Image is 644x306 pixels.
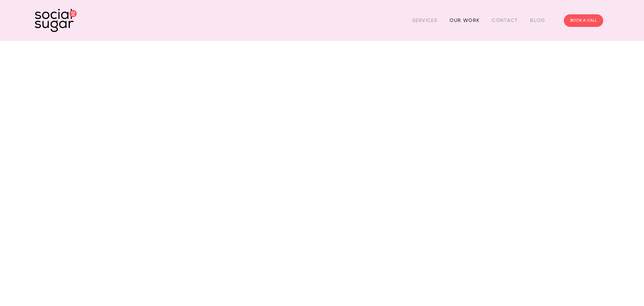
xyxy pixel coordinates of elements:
a: Services [412,15,437,26]
a: Our Work [450,15,480,26]
a: Contact [492,15,518,26]
a: Blog [530,15,545,26]
a: BOOK A CALL [564,14,603,27]
img: SocialSugar [35,9,77,32]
